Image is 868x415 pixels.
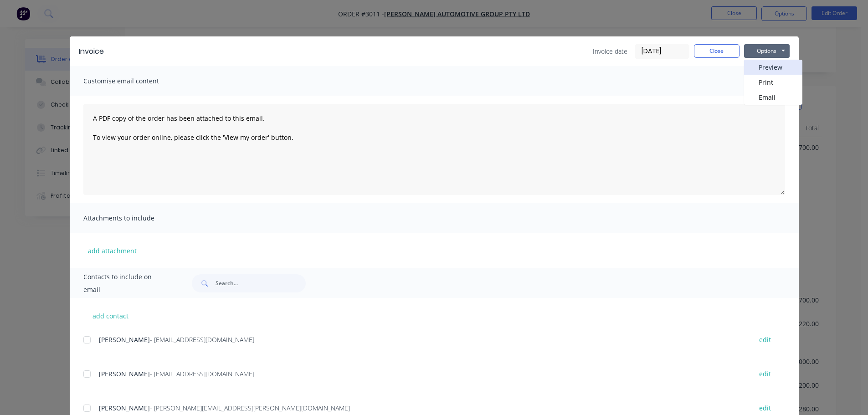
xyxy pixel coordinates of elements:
[694,44,740,58] button: Close
[83,75,184,87] span: Customise email content
[99,404,150,412] span: [PERSON_NAME]
[83,212,184,225] span: Attachments to include
[150,335,254,344] span: - [EMAIL_ADDRESS][DOMAIN_NAME]
[744,75,802,90] button: Print
[744,60,802,75] button: Preview
[83,309,138,323] button: add contact
[754,402,776,414] button: edit
[744,90,802,105] button: Email
[150,369,254,378] span: - [EMAIL_ADDRESS][DOMAIN_NAME]
[83,244,141,257] button: add attachment
[216,274,306,292] input: Search...
[754,333,776,346] button: edit
[754,368,776,380] button: edit
[744,44,790,58] button: Options
[99,335,150,344] span: [PERSON_NAME]
[150,404,350,412] span: - [PERSON_NAME][EMAIL_ADDRESS][PERSON_NAME][DOMAIN_NAME]
[99,369,150,378] span: [PERSON_NAME]
[79,46,104,57] div: Invoice
[83,104,785,195] textarea: A PDF copy of the order has been attached to this email. To view your order online, please click ...
[83,271,169,296] span: Contacts to include on email
[593,46,627,56] span: Invoice date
